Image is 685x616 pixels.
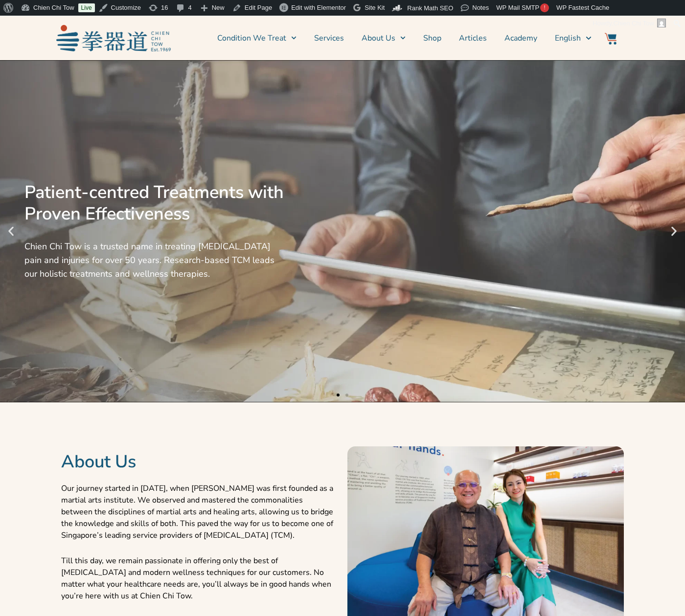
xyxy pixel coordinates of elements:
div: Chien Chi Tow is a trusted name in treating [MEDICAL_DATA] pain and injuries for over 50 years. R... [24,240,285,281]
span: English [555,32,581,44]
div: Next slide [668,225,680,238]
nav: Menu [176,26,592,50]
a: Switch to English [555,26,591,50]
a: Shop [423,26,441,50]
a: Academy [504,26,537,50]
span: Edit with Elementor [291,4,346,11]
div: Patient-centred Treatments with Proven Effectiveness [24,182,285,225]
div: Previous slide [5,225,17,238]
span: Site Kit [365,4,385,11]
span: Go to slide 2 [345,394,348,396]
span: Rank Math SEO [407,4,453,12]
img: Website Icon-03 [605,33,616,44]
a: Live [78,3,95,12]
a: Articles [459,26,487,50]
a: Howdy, [589,16,670,31]
a: Services [314,26,344,50]
a: About Us [362,26,406,50]
p: Our journey started in [DATE], when [PERSON_NAME] was first founded as a martial arts institute. ... [61,483,338,541]
p: Till this day, we remain passionate in offering only the best of [MEDICAL_DATA] and modern wellne... [61,555,338,602]
span: ! [540,3,549,12]
h2: About Us [61,451,338,473]
a: Condition We Treat [217,26,297,50]
span: Go to slide 1 [337,394,340,396]
span: Chien Chi Tow [613,20,654,27]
